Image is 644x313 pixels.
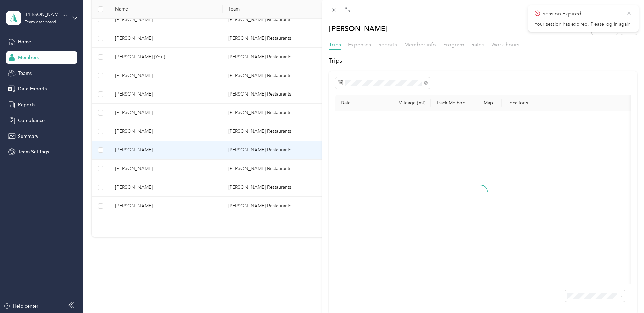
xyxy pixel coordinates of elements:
th: Mileage (mi) [386,95,431,111]
p: Session Expired [542,9,622,18]
p: Your session has expired. Please log in again. [535,21,632,27]
h2: Trips [329,56,637,65]
span: Rates [471,41,484,48]
span: Work hours [491,41,519,48]
th: Map [478,95,502,111]
iframe: Everlance-gr Chat Button Frame [606,275,644,313]
th: Date [335,95,386,111]
p: [PERSON_NAME] [329,23,388,35]
span: Reports [378,41,397,48]
span: Program [443,41,464,48]
th: Track Method [431,95,478,111]
span: Member info [404,41,436,48]
span: Expenses [348,41,371,48]
span: Trips [329,41,341,48]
